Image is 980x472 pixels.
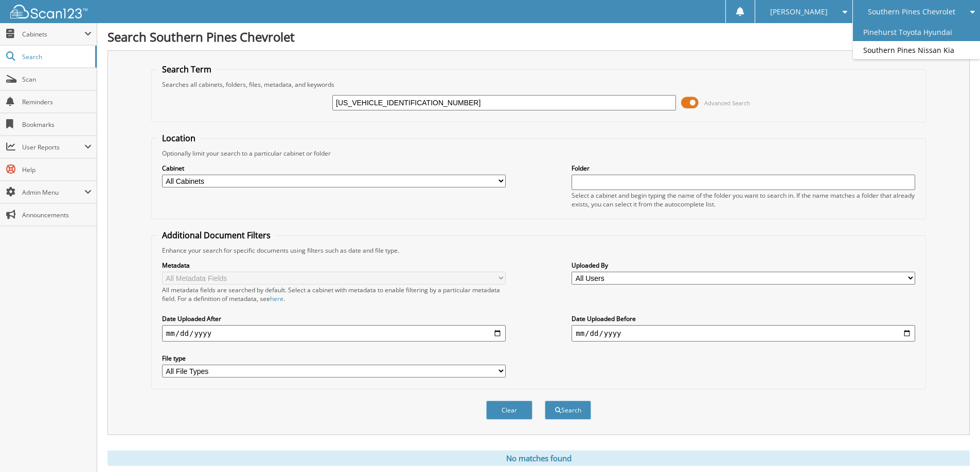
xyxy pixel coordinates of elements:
[22,211,92,219] span: Announcements
[572,261,915,270] label: Uploaded By
[22,120,92,129] span: Bookmarks
[162,354,506,363] label: File type
[270,294,283,303] a: here
[868,9,955,15] span: Southern Pines Chevrolet
[162,261,506,270] label: Metadata
[572,191,915,209] div: Select a cabinet and begin typing the name of the folder you want to search in. If the name match...
[162,325,506,342] input: start
[157,64,217,75] legend: Search Term
[486,401,532,420] button: Clear
[853,23,980,41] a: Pinehurst Toyota Hyundai
[572,325,915,342] input: end
[162,314,506,323] label: Date Uploaded After
[545,401,591,420] button: Search
[10,5,87,18] img: scan123-logo-white.svg
[22,30,84,39] span: Cabinets
[162,286,506,303] div: All metadata fields are searched by default. Select a cabinet with metadata to enable filtering b...
[22,52,90,61] span: Search
[22,165,92,174] span: Help
[157,80,920,89] div: Searches all cabinets, folders, files, metadata, and keywords
[704,99,750,107] span: Advanced Search
[157,246,920,255] div: Enhance your search for specific documents using filters such as date and file type.
[22,143,84,152] span: User Reports
[157,230,276,241] legend: Additional Document Filters
[157,149,920,158] div: Optionally limit your search to a particular cabinet or folder
[108,450,970,466] div: No matches found
[22,188,84,197] span: Admin Menu
[572,314,915,323] label: Date Uploaded Before
[572,164,915,173] label: Folder
[770,9,828,15] span: [PERSON_NAME]
[22,75,92,84] span: Scan
[108,28,970,45] h1: Search Southern Pines Chevrolet
[162,164,506,173] label: Cabinet
[853,41,980,59] a: Southern Pines Nissan Kia
[157,133,201,144] legend: Location
[929,423,980,472] iframe: Chat Widget
[22,98,92,106] span: Reminders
